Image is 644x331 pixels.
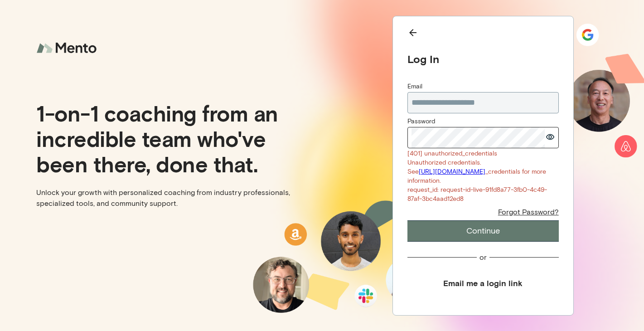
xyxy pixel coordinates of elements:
[407,52,559,66] div: Log In
[479,253,487,262] div: or
[36,100,315,176] p: 1-on-1 coaching from an incredible team who've been there, done that.
[419,168,485,175] a: [URL][DOMAIN_NAME]
[407,117,559,126] div: Password
[498,207,559,217] div: Forgot Password?
[36,36,100,60] img: logo
[412,127,545,148] input: Password
[407,273,559,293] button: Email me a login link
[407,27,559,41] button: Back
[407,82,559,91] div: Email
[407,149,559,204] div: [401] unauthorized_credentials Unauthorized credentials. See _credentials for more information. r...
[36,187,315,209] p: Unlock your growth with personalized coaching from industry professionals, specialized tools, and...
[407,220,559,242] button: Continue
